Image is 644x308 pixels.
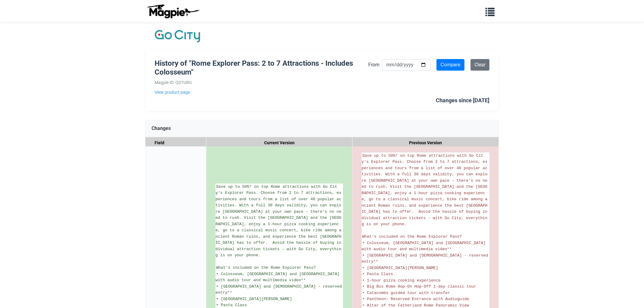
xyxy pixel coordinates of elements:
span: • [GEOGRAPHIC_DATA][PERSON_NAME] [216,297,292,301]
span: • [GEOGRAPHIC_DATA][PERSON_NAME] [362,266,438,270]
span: • Catacombs guided tour with transfer [362,291,450,295]
h1: History of "Rome Explorer Pass: 2 to 7 Attractions - Includes Colosseum" [155,59,368,77]
span: • Altar of the Fatherland Rome Panoramic View [362,303,469,308]
span: What's included on the Rome Explorer Pass? [216,265,316,270]
div: Previous Version [352,137,499,149]
span: • Pantheon: Reserved Entrance with Audioguide [362,297,469,301]
span: • Pasta Class [362,272,393,276]
span: Save up to 50%* on top Rome attractions with Go City's Explorer Pass. Choose from 2 to 7 attracti... [362,153,487,227]
div: Changes since [DATE] [436,96,489,105]
span: Save up to 50%* on top Rome attractions with Go City's Explorer Pass. Choose from 2 to 7 attracti... [215,184,341,258]
div: Magpie ID: QDTUBG [155,79,368,86]
img: Company Logo [155,29,200,44]
input: Compare [436,59,464,71]
span: • 1-hour pizza cooking experience [362,278,440,283]
span: What's included on the Rome Explorer Pass? [362,234,462,239]
span: • Colosseum, [GEOGRAPHIC_DATA] and [GEOGRAPHIC_DATA] with audio tour and multimedia video** [215,272,342,283]
span: • Colosseum, [GEOGRAPHIC_DATA] and [GEOGRAPHIC_DATA] with audio tour and multimedia video** [362,241,488,252]
span: • Big Bus Rome Hop-On Hop-Off 1-day classic tour [362,284,476,289]
div: Changes [145,120,499,137]
span: • Pasta Class [216,303,247,307]
span: • [GEOGRAPHIC_DATA] and [DEMOGRAPHIC_DATA] - reserved entry** [362,253,490,264]
label: From [368,61,380,69]
div: Current Version [206,137,352,149]
div: Field [145,137,206,149]
span: • [GEOGRAPHIC_DATA] and [DEMOGRAPHIC_DATA] - reserved entry** [215,284,344,295]
a: Clear [471,59,489,71]
a: View product page [155,89,368,96]
img: logo-ab69f6fb50320c5b225c76a69d11143b.png [145,4,200,19]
